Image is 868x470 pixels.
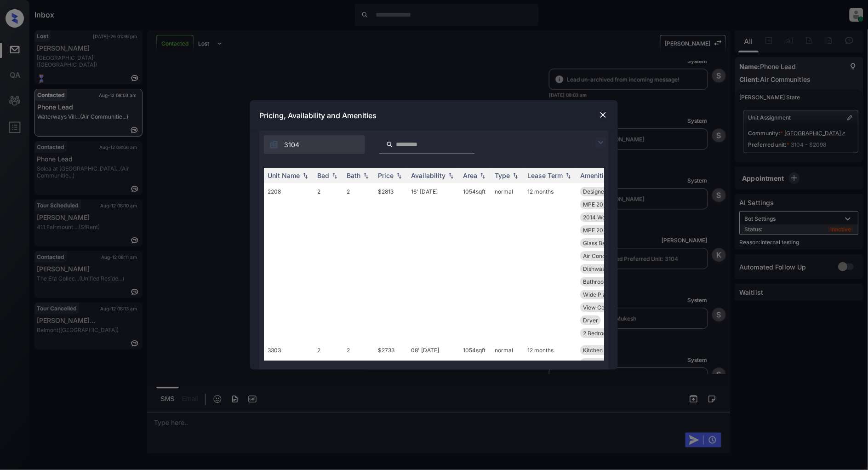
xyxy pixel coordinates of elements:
[495,172,510,179] div: Type
[527,172,563,179] div: Lease Term
[524,183,577,342] td: 12 months
[583,347,622,354] span: Kitchen Pantry
[407,183,459,342] td: 16' [DATE]
[583,252,622,259] span: Air Conditioner
[564,172,573,179] img: sorting
[583,265,614,272] span: Dishwasher
[583,240,629,246] span: Glass Backsplas...
[583,291,630,298] span: Wide Plank Oak ...
[511,172,520,179] img: sorting
[583,330,624,337] span: 2 Bedroom K&B
[269,140,279,149] img: icon-zuma
[583,317,598,324] span: Dryer
[411,172,445,179] div: Availability
[463,172,477,179] div: Area
[459,183,491,342] td: 1054 sqft
[394,172,404,179] img: sorting
[378,172,394,179] div: Price
[301,172,310,179] img: sorting
[264,183,314,342] td: 2208
[583,278,634,285] span: Bathroom Upgrad...
[250,100,618,131] div: Pricing, Availability and Amenities
[583,304,624,311] span: View Courtyard
[268,172,300,179] div: Unit Name
[347,172,360,179] div: Bath
[314,183,343,342] td: 2
[595,137,606,148] img: icon-zuma
[330,172,339,179] img: sorting
[583,188,630,195] span: Designer Cabine...
[284,140,299,150] span: 3104
[374,183,407,342] td: $2813
[446,172,456,179] img: sorting
[361,172,371,179] img: sorting
[599,110,608,120] img: close
[478,172,487,179] img: sorting
[317,172,329,179] div: Bed
[386,140,393,149] img: icon-zuma
[491,183,524,342] td: normal
[583,227,630,234] span: MPE 2024 Pool, ...
[343,183,374,342] td: 2
[580,172,611,179] div: Amenities
[583,360,631,367] span: Garbage disposa...
[583,214,630,221] span: 2014 Wood Floor...
[583,201,634,208] span: MPE 2023 Dog Pa...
